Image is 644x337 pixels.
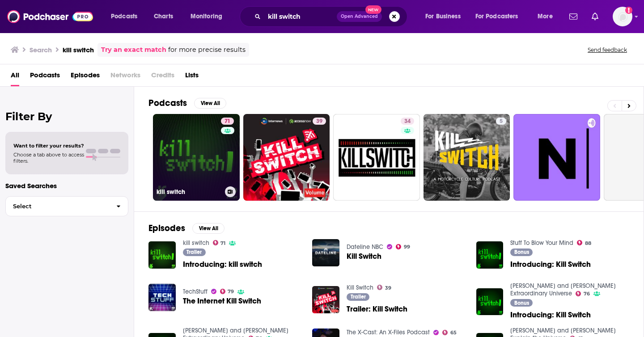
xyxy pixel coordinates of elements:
span: Logged in as heidiv [613,7,632,26]
input: Search podcasts, credits, & more... [264,9,337,24]
a: Introducing: Kill Switch [510,311,591,319]
a: Introducing: kill switch [183,261,262,268]
a: PodcastsView All [148,97,226,109]
p: Saved Searches [5,181,128,190]
span: Charts [154,10,173,23]
a: 79 [220,289,234,294]
button: Send feedback [585,46,630,54]
img: User Profile [613,7,632,26]
a: 34 [401,118,414,125]
span: Choose a tab above to access filters. [13,152,84,164]
span: More [538,10,553,23]
span: Want to filter your results? [13,143,84,149]
a: All [11,68,19,86]
a: 39 [243,114,330,201]
a: Try an exact match [101,45,166,55]
h2: Podcasts [148,97,187,109]
a: Kill Switch [347,284,373,291]
span: 5 [500,117,503,126]
span: For Podcasters [475,10,518,23]
button: open menu [470,9,531,24]
span: 99 [404,245,410,249]
h2: Episodes [148,223,185,234]
span: Networks [110,68,140,86]
button: Select [5,196,128,216]
button: open menu [531,9,564,24]
a: The X-Cast: An X-Files Podcast [347,329,430,336]
a: Stuff To Blow Your Mind [510,239,573,247]
span: Open Advanced [341,14,378,19]
span: 71 [220,241,225,245]
a: 5 [496,118,506,125]
img: Introducing: Kill Switch [476,241,504,269]
a: Podcasts [30,68,60,86]
h3: kill switch [157,188,221,196]
img: Introducing: Kill Switch [476,288,504,316]
a: Podchaser - Follow, Share and Rate Podcasts [7,8,93,25]
a: 5 [424,114,510,201]
h3: Search [30,46,52,54]
a: Dateline NBC [347,243,383,251]
button: View All [194,98,226,109]
a: 71 [221,118,234,125]
a: 71 [213,240,226,245]
a: Trailer: Kill Switch [347,305,407,313]
span: 34 [404,117,411,126]
span: Monitoring [191,10,222,23]
span: Credits [151,68,174,86]
a: kill switch [183,239,209,247]
a: Kill Switch [347,253,381,260]
a: TechStuff [183,288,208,295]
a: 88 [577,240,591,245]
div: Search podcasts, credits, & more... [248,6,416,27]
img: Introducing: kill switch [148,241,176,269]
a: Lists [185,68,199,86]
svg: Add a profile image [625,7,632,14]
button: View All [192,223,225,234]
a: Episodes [71,68,100,86]
button: open menu [105,9,149,24]
span: Trailer [186,249,202,255]
span: 71 [225,117,230,126]
a: 65 [442,330,457,335]
img: Kill Switch [312,239,339,266]
button: open menu [184,9,234,24]
a: 99 [396,244,410,249]
span: Podcasts [111,10,137,23]
img: The Internet Kill Switch [148,284,176,311]
span: 39 [316,117,322,126]
a: 76 [576,291,590,296]
a: Charts [148,9,178,24]
span: New [365,5,381,14]
span: Bonus [514,249,529,255]
button: open menu [419,9,472,24]
a: 34 [333,114,420,201]
h3: kill switch [63,46,94,54]
span: for more precise results [168,45,246,55]
a: 39 [313,118,326,125]
a: Introducing: Kill Switch [510,261,591,268]
a: Daniel and Kelly’s Extraordinary Universe [510,282,616,297]
span: The Internet Kill Switch [183,297,261,305]
button: Show profile menu [613,7,632,26]
a: Show notifications dropdown [566,9,581,24]
span: 76 [584,292,590,296]
span: Bonus [514,300,529,306]
span: For Business [425,10,461,23]
span: 79 [228,290,234,294]
span: 88 [585,241,591,245]
img: Trailer: Kill Switch [312,286,339,313]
